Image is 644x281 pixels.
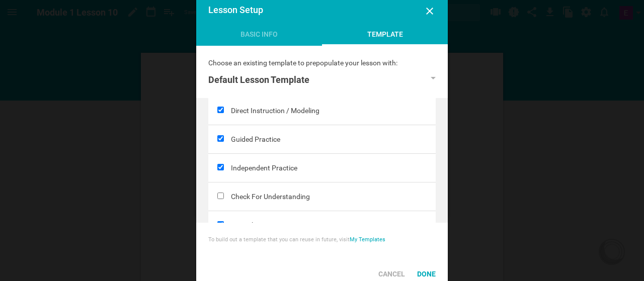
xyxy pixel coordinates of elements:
[231,97,436,125] div: Direct Instruction / Modeling
[322,29,448,46] div: Template
[208,74,309,86] div: Default Lesson Template
[231,182,436,211] div: Check For Understanding
[350,236,385,243] a: My Templates
[208,236,350,243] span: To build out a template that you can reuse in future, visit
[231,125,436,153] div: Guided Practice
[231,211,436,239] div: Exit ticket
[231,154,436,182] div: Independent Practice
[208,58,436,68] div: Choose an existing template to prepopulate your lesson with:
[196,29,322,44] div: Basic Info
[208,5,413,15] div: Lesson Setup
